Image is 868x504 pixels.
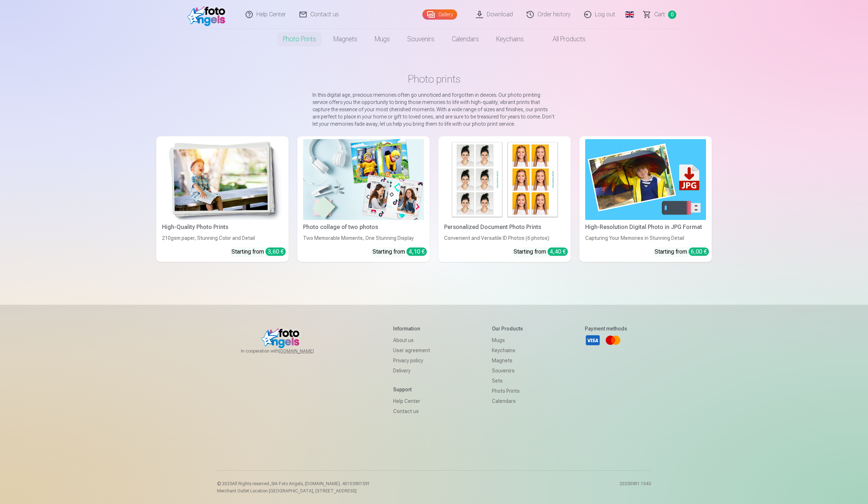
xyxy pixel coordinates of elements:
[393,345,430,355] a: User agreement
[265,247,286,256] div: 3,60 €
[162,139,283,220] img: High-Quality Photo Prints
[492,345,523,355] a: Keychains
[585,139,706,220] img: High-Resolution Digital Photo in JPG Format
[492,355,523,366] a: Magnets
[605,332,621,348] a: Mastercard
[393,335,430,345] a: About us
[492,396,523,406] a: Calendars
[231,247,286,256] div: Starting from
[366,29,399,49] a: Mugs
[399,29,443,49] a: Souvenirs
[492,386,523,396] a: Photo prints
[492,325,523,332] h5: Our products
[492,366,523,376] a: Souvenirs
[393,355,430,366] a: Privacy policy
[492,376,523,386] a: Sets
[159,223,286,232] div: High-Quality Photo Prints
[492,335,523,345] a: Mugs
[303,139,424,220] img: Photo collage of two photos
[279,348,331,354] a: [DOMAIN_NAME]
[488,29,532,49] a: Keychains
[271,481,370,486] span: SIA Foto Angels, [DOMAIN_NAME]. 40103901591
[393,325,430,332] h5: Information
[655,247,709,256] div: Starting from
[407,247,427,256] div: 4,10 €
[274,29,325,49] a: Photo prints
[579,136,712,262] a: High-Resolution Digital Photo in JPG FormatHigh-Resolution Digital Photo in JPG FormatCapturing Y...
[162,72,706,86] h1: Photo prints
[312,91,556,128] p: In this digital age, precious memories often go unnoticed and forgotten in devices. Our photo pri...
[582,234,709,242] div: Capturing Your Memories in Stunning Detail
[393,366,430,376] a: Delivery
[668,11,676,19] span: 0
[393,386,430,393] h5: Support
[444,139,565,220] img: Personalized Document Photo Prints
[585,325,627,332] h5: Payment methods
[689,247,709,256] div: 6,00 €
[156,136,289,262] a: High-Quality Photo PrintsHigh-Quality Photo Prints210gsm paper, Stunning Color and DetailStarting...
[300,223,427,232] div: Photo collage of two photos
[217,488,370,494] p: Merchant Outlet Location [GEOGRAPHIC_DATA], [STREET_ADDRESS]
[532,29,594,49] a: All products
[297,136,430,262] a: Photo collage of two photosPhoto collage of two photosTwo Memorable Moments, One Stunning Display...
[217,481,370,487] p: © 2025 All Rights reserved. ,
[620,481,651,494] p: 20250901.1043
[325,29,366,49] a: Magnets
[441,223,568,232] div: Personalized Document Photo Prints
[585,332,601,348] a: Visa
[187,3,229,26] img: /fa1
[241,348,331,354] span: In cooperation with
[393,396,430,406] a: Help Center
[514,247,568,256] div: Starting from
[438,136,571,262] a: Personalized Document Photo PrintsPersonalized Document Photo PrintsConvenient and Versatile ID P...
[300,234,427,242] div: Two Memorable Moments, One Stunning Display
[443,29,488,49] a: Calendars
[582,223,709,232] div: High-Resolution Digital Photo in JPG Format
[159,234,286,242] div: 210gsm paper, Stunning Color and Detail
[548,247,568,256] div: 4,40 €
[393,406,430,416] a: Contact us
[373,247,427,256] div: Starting from
[654,10,665,19] span: Сart
[422,9,457,20] a: Gallery
[441,234,568,242] div: Convenient and Versatile ID Photos (6 photos)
